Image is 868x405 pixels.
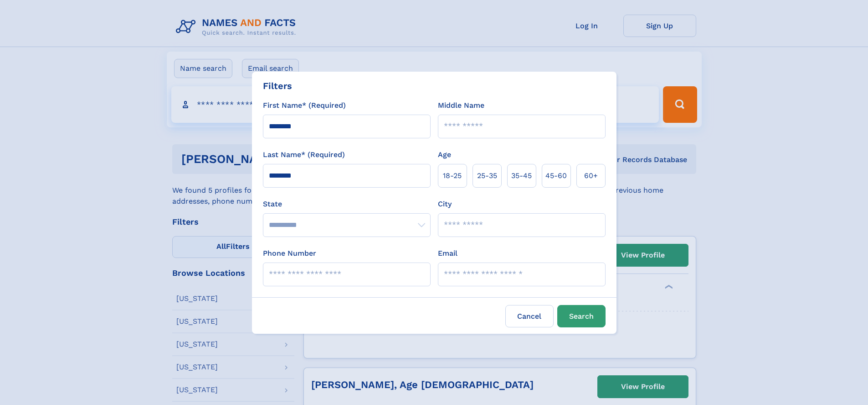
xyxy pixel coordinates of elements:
label: First Name* (Required) [263,100,346,111]
span: 25‑35 [477,170,497,181]
button: Search [557,305,606,327]
label: Email [438,248,457,259]
span: 60+ [584,170,598,181]
span: 18‑25 [443,170,462,181]
label: Cancel [505,305,554,327]
label: City [438,199,452,210]
label: Age [438,149,451,160]
span: 45‑60 [545,170,567,181]
div: Filters [263,79,292,93]
label: Middle Name [438,100,484,111]
label: State [263,199,431,210]
span: 35‑45 [511,170,532,181]
label: Last Name* (Required) [263,149,345,160]
label: Phone Number [263,248,316,259]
